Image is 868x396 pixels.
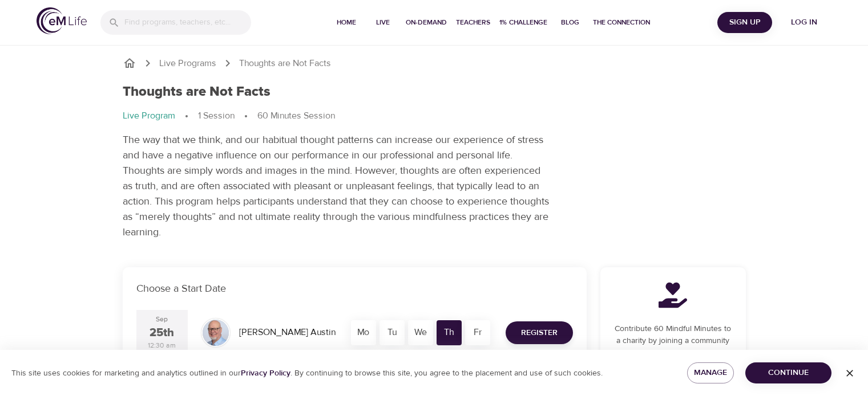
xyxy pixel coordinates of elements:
[506,321,573,344] button: Register
[37,7,87,34] img: logo
[369,17,397,28] span: Live
[687,362,734,383] button: Manage
[499,17,547,28] span: 1% Challenge
[406,17,447,28] span: On-Demand
[499,349,580,359] p: Starting Soon
[521,326,558,340] span: Register
[745,362,831,383] button: Continue
[717,12,772,33] button: Sign Up
[556,17,584,28] span: Blog
[722,15,768,30] span: Sign Up
[136,281,573,296] p: Choose a Start Date
[351,320,376,345] div: Mo
[198,109,235,123] p: 1 Session
[159,57,216,70] a: Live Programs
[241,368,290,378] a: Privacy Policy
[696,366,725,380] span: Manage
[781,15,827,30] span: Log in
[614,323,732,359] p: Contribute 60 Mindful Minutes to a charity by joining a community and completing this program.
[380,320,405,345] div: Tu
[235,321,340,344] div: [PERSON_NAME] Austin
[257,109,335,123] p: 60 Minutes Session
[333,17,360,28] span: Home
[148,341,176,350] div: 12:30 am
[456,17,490,28] span: Teachers
[150,325,174,341] div: 25th
[408,320,433,345] div: We
[593,17,650,28] span: The Connection
[777,12,831,33] button: Log in
[123,109,746,123] nav: breadcrumb
[123,84,271,100] h1: Thoughts are Not Facts
[465,320,490,345] div: Fr
[156,315,168,324] div: Sep
[437,320,462,345] div: Th
[123,56,746,70] nav: breadcrumb
[239,57,331,70] p: Thoughts are Not Facts
[123,132,551,240] p: The way that we think, and our habitual thought patterns can increase our experience of stress an...
[754,366,822,380] span: Continue
[123,109,175,123] p: Live Program
[124,10,251,35] input: Find programs, teachers, etc...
